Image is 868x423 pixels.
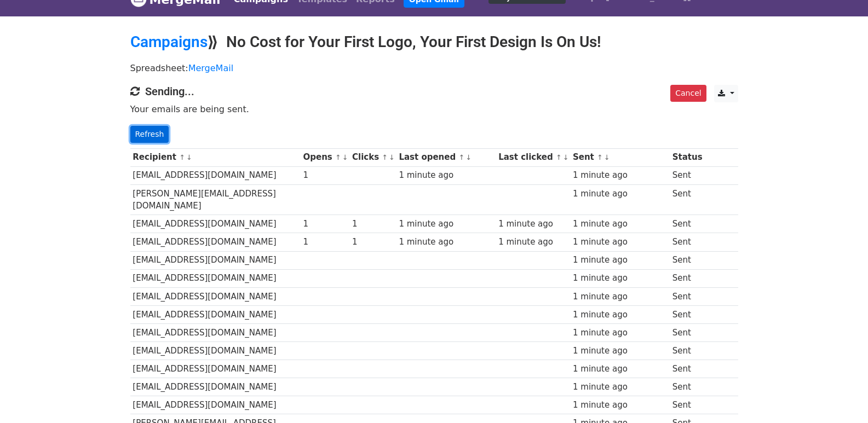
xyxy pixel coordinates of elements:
[670,305,705,323] td: Sent
[670,396,705,414] td: Sent
[130,148,301,166] th: Recipient
[813,370,868,423] iframe: Chat Widget
[604,153,610,161] a: ↓
[670,360,705,378] td: Sent
[396,148,496,166] th: Last opened
[389,153,395,161] a: ↓
[573,309,667,321] div: 1 minute ago
[399,218,493,230] div: 1 minute ago
[563,153,569,161] a: ↓
[670,184,705,215] td: Sent
[670,323,705,341] td: Sent
[670,342,705,360] td: Sent
[130,62,738,74] p: Spreadsheet:
[570,148,670,166] th: Sent
[573,169,667,182] div: 1 minute ago
[130,215,301,233] td: [EMAIL_ADDRESS][DOMAIN_NAME]
[349,148,396,166] th: Clicks
[130,33,738,51] h2: ⟫ No Cost for Your First Logo, Your First Design Is On Us!
[352,236,394,248] div: 1
[130,396,301,414] td: [EMAIL_ADDRESS][DOMAIN_NAME]
[573,218,667,230] div: 1 minute ago
[130,269,301,287] td: [EMAIL_ADDRESS][DOMAIN_NAME]
[498,218,567,230] div: 1 minute ago
[573,236,667,248] div: 1 minute ago
[573,188,667,200] div: 1 minute ago
[670,85,706,102] a: Cancel
[130,33,208,51] a: Campaigns
[130,342,301,360] td: [EMAIL_ADDRESS][DOMAIN_NAME]
[179,153,185,161] a: ↑
[130,103,738,115] p: Your emails are being sent.
[342,153,348,161] a: ↓
[573,254,667,266] div: 1 minute ago
[573,345,667,357] div: 1 minute ago
[573,327,667,339] div: 1 minute ago
[670,287,705,305] td: Sent
[556,153,562,161] a: ↑
[130,287,301,305] td: [EMAIL_ADDRESS][DOMAIN_NAME]
[130,378,301,396] td: [EMAIL_ADDRESS][DOMAIN_NAME]
[597,153,603,161] a: ↑
[573,363,667,375] div: 1 minute ago
[130,166,301,184] td: [EMAIL_ADDRESS][DOMAIN_NAME]
[670,269,705,287] td: Sent
[301,148,350,166] th: Opens
[303,169,347,182] div: 1
[573,291,667,303] div: 1 minute ago
[399,169,493,182] div: 1 minute ago
[130,305,301,323] td: [EMAIL_ADDRESS][DOMAIN_NAME]
[335,153,341,161] a: ↑
[498,236,567,248] div: 1 minute ago
[670,148,705,166] th: Status
[130,323,301,341] td: [EMAIL_ADDRESS][DOMAIN_NAME]
[186,153,192,161] a: ↓
[130,184,301,215] td: [PERSON_NAME][EMAIL_ADDRESS][DOMAIN_NAME]
[130,360,301,378] td: [EMAIL_ADDRESS][DOMAIN_NAME]
[303,236,347,248] div: 1
[670,251,705,269] td: Sent
[670,378,705,396] td: Sent
[399,236,493,248] div: 1 minute ago
[465,153,472,161] a: ↓
[670,215,705,233] td: Sent
[130,126,169,143] a: Refresh
[130,85,738,98] h4: Sending...
[352,218,394,230] div: 1
[188,63,233,73] a: MergeMail
[670,166,705,184] td: Sent
[573,399,667,412] div: 1 minute ago
[573,381,667,393] div: 1 minute ago
[496,148,570,166] th: Last clicked
[130,251,301,269] td: [EMAIL_ADDRESS][DOMAIN_NAME]
[573,272,667,285] div: 1 minute ago
[670,233,705,251] td: Sent
[303,218,347,230] div: 1
[130,233,301,251] td: [EMAIL_ADDRESS][DOMAIN_NAME]
[382,153,388,161] a: ↑
[458,153,464,161] a: ↑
